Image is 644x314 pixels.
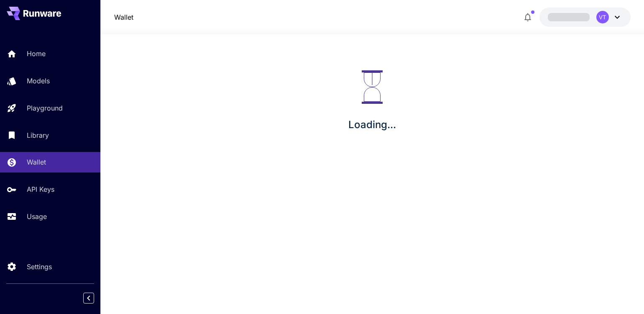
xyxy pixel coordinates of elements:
[27,184,54,194] p: API Keys
[27,49,46,59] p: Home
[596,11,609,23] div: VT
[83,293,94,304] button: Collapse sidebar
[348,117,396,132] p: Loading...
[27,103,63,113] p: Playground
[114,12,133,22] nav: breadcrumb
[27,157,46,167] p: Wallet
[89,291,100,306] div: Collapse sidebar
[27,130,49,140] p: Library
[539,8,631,27] button: VT
[27,262,52,272] p: Settings
[27,76,50,86] p: Models
[27,211,47,221] p: Usage
[114,12,133,22] a: Wallet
